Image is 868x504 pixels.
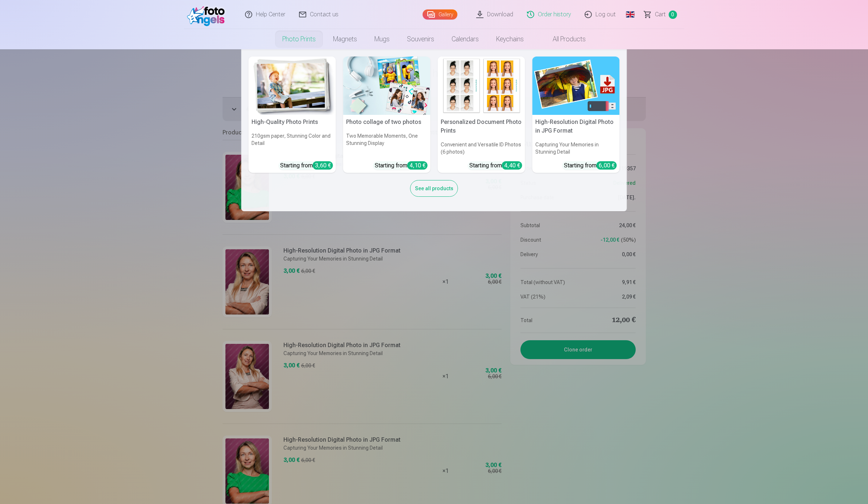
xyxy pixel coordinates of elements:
[249,129,336,158] h6: 210gsm paper, Stunning Color and Detail
[343,57,431,115] img: Photo collage of two photos
[438,138,525,158] h6: Convenient and Versatile ID Photos (6 photos)
[324,29,366,49] a: Magnets
[438,57,525,115] img: Personalized Document Photo Prints
[249,115,336,129] h5: High-Quality Photo Prints
[532,57,620,115] img: High-Resolution Digital Photo in JPG Format
[274,29,324,49] a: Photo prints
[313,161,333,170] div: 3,60 €
[502,161,522,170] div: 4,40 €
[187,3,229,26] img: /fa1
[487,29,532,49] a: Keychains
[343,129,431,158] h6: Two Memorable Moments, One Stunning Display
[375,161,428,170] div: Starting from
[423,9,457,20] a: Gallery
[532,57,620,173] a: High-Resolution Digital Photo in JPG FormatHigh-Resolution Digital Photo in JPG FormatCapturing Y...
[532,29,594,49] a: All products
[669,11,677,19] span: 0
[438,57,525,173] a: Personalized Document Photo PrintsPersonalized Document Photo PrintsConvenient and Versatile ID P...
[410,184,458,192] a: See all products
[532,115,620,138] h5: High-Resolution Digital Photo in JPG Format
[398,29,443,49] a: Souvenirs
[564,161,617,170] div: Starting from
[443,29,487,49] a: Calendars
[438,115,525,138] h5: Personalized Document Photo Prints
[407,161,428,170] div: 4,10 €
[343,115,431,129] h5: Photo collage of two photos
[532,138,620,158] h6: Capturing Your Memories in Stunning Detail
[366,29,398,49] a: Mugs
[469,161,522,170] div: Starting from
[249,57,336,173] a: High-Quality Photo PrintsHigh-Quality Photo Prints210gsm paper, Stunning Color and DetailStarting...
[343,57,431,173] a: Photo collage of two photosPhoto collage of two photosTwo Memorable Moments, One Stunning Display...
[597,161,617,170] div: 6,00 €
[410,180,458,197] div: See all products
[249,57,336,115] img: High-Quality Photo Prints
[655,10,666,19] span: Сart
[280,161,333,170] div: Starting from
